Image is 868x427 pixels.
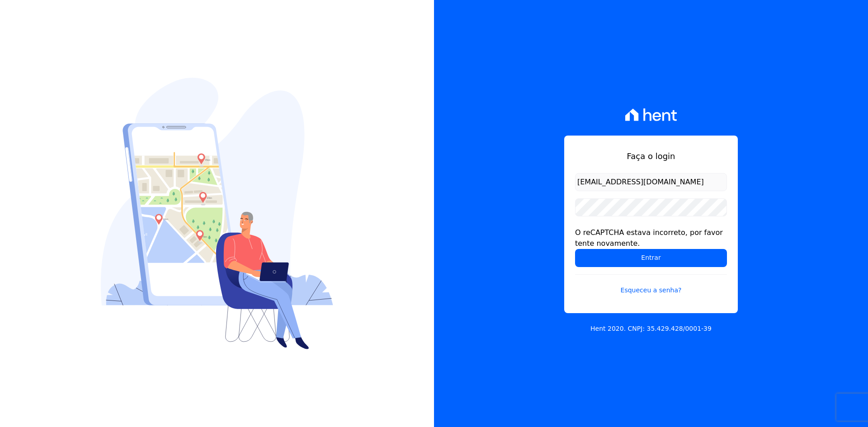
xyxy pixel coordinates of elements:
[575,173,727,191] input: Email
[575,249,727,267] input: Entrar
[575,227,727,249] div: O reCAPTCHA estava incorreto, por favor tente novamente.
[590,324,712,333] p: Hent 2020. CNPJ: 35.429.428/0001-39
[101,78,333,349] img: Login
[575,150,727,162] h1: Faça o login
[575,274,727,295] a: Esqueceu a senha?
